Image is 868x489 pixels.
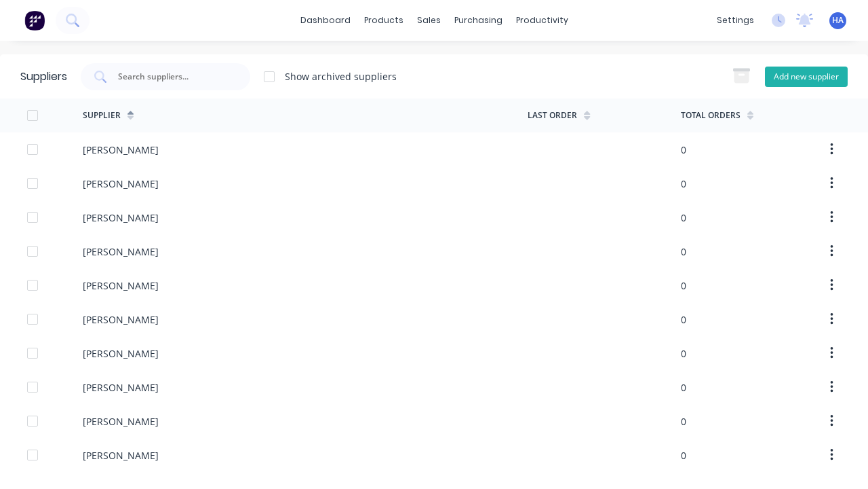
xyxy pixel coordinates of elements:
div: 0 [681,211,686,225]
input: Search suppliers... [117,70,229,84]
div: 0 [681,448,686,463]
div: 0 [681,414,686,429]
div: [PERSON_NAME] [83,448,159,463]
div: [PERSON_NAME] [83,211,159,225]
div: 0 [681,380,686,395]
div: 0 [681,312,686,327]
div: Total Orders [681,109,741,122]
div: [PERSON_NAME] [83,414,159,429]
div: Show archived suppliers [285,69,397,84]
a: dashboard [294,10,357,31]
div: purchasing [448,10,509,31]
button: Add new supplier [765,67,848,87]
div: [PERSON_NAME] [83,177,159,191]
div: Last Order [528,109,577,122]
div: Supplier [83,109,121,122]
div: [PERSON_NAME] [83,143,159,157]
div: [PERSON_NAME] [83,380,159,395]
div: productivity [509,10,575,31]
div: 0 [681,177,686,191]
span: HA [832,14,844,26]
div: 0 [681,346,686,361]
div: [PERSON_NAME] [83,244,159,259]
div: [PERSON_NAME] [83,278,159,293]
div: 0 [681,244,686,259]
div: 0 [681,143,686,157]
div: products [357,10,410,31]
div: sales [410,10,448,31]
div: [PERSON_NAME] [83,346,159,361]
div: Suppliers [20,69,67,85]
div: [PERSON_NAME] [83,312,159,327]
img: Factory [24,10,45,31]
div: settings [710,10,761,31]
div: 0 [681,278,686,293]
